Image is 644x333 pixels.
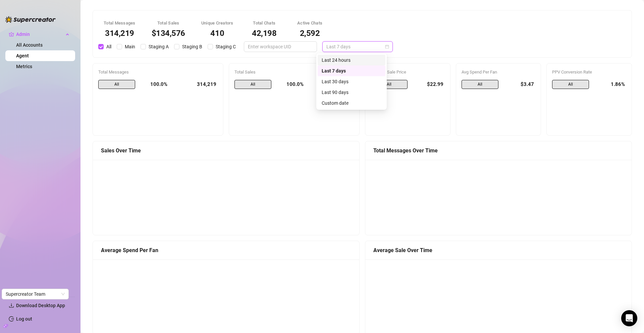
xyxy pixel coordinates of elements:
[318,76,385,87] div: Last 30 days
[322,56,381,64] div: Last 24 hours
[104,20,136,27] div: Total Messages
[318,87,385,98] div: Last 90 days
[16,316,32,322] a: Log out
[173,80,218,89] div: 314,219
[250,20,279,27] div: Total Chats
[3,324,8,328] span: build
[385,45,389,49] span: calendar
[98,80,135,89] span: All
[318,55,385,65] div: Last 24 hours
[234,80,271,89] span: All
[462,80,498,89] span: All
[318,98,385,108] div: Custom date
[277,80,304,89] div: 100.0%
[326,42,389,52] span: Last 7 days
[322,78,381,85] div: Last 30 days
[250,29,279,37] div: 42,198
[318,65,385,76] div: Last 7 days
[504,80,536,89] div: $3.47
[234,69,354,76] div: Total Sales
[322,89,381,96] div: Last 90 days
[104,29,136,37] div: 314,219
[413,80,445,89] div: $22.99
[152,29,185,37] div: $134,576
[462,69,536,76] div: Avg Spend Per Fan
[6,289,65,299] span: Supercreator Team
[152,20,185,27] div: Total Sales
[295,29,325,37] div: 2,592
[373,246,624,254] div: Average Sale Over Time
[594,80,626,89] div: 1.86%
[141,80,167,89] div: 100.0%
[248,43,308,50] input: Enter workspace UID
[201,29,233,37] div: 410
[322,99,381,107] div: Custom date
[9,303,14,308] span: download
[16,29,64,40] span: Admin
[373,146,624,155] div: Total Messages Over Time
[146,43,171,50] span: Staging A
[371,69,445,76] div: Average Sale Price
[16,42,43,48] a: All Accounts
[322,67,381,75] div: Last 7 days
[16,303,65,308] span: Download Desktop App
[309,80,354,89] div: $134,575.91
[295,20,325,27] div: Active Chats
[101,246,351,254] div: Average Spend Per Fan
[16,64,32,69] a: Metrics
[213,43,238,50] span: Staging C
[621,310,637,326] div: Open Intercom Messenger
[552,69,626,76] div: PPV Conversion Rate
[16,53,29,58] a: Agent
[122,43,138,50] span: Main
[104,43,114,50] span: All
[9,32,14,37] span: crown
[201,20,233,27] div: Unique Creators
[5,16,56,23] img: logo-BBDzfeDw.svg
[552,80,589,89] span: All
[101,146,351,155] div: Sales Over Time
[371,80,408,89] span: All
[98,69,218,76] div: Total Messages
[179,43,205,50] span: Staging B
